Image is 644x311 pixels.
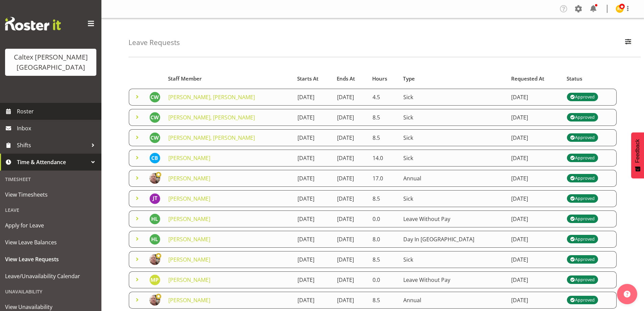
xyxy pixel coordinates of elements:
[2,217,100,234] a: Apply for Leave
[17,106,98,116] span: Roster
[570,296,595,304] div: Approved
[399,190,507,207] td: Sick
[5,237,96,247] span: View Leave Balances
[5,220,96,230] span: Apply for Leave
[149,173,160,184] img: jeanette-braxton6f63b6175486c64fd4f7440e9fe5498e.png
[17,140,88,150] span: Shifts
[168,256,210,263] a: [PERSON_NAME]
[368,231,399,248] td: 8.0
[293,129,333,146] td: [DATE]
[507,109,563,126] td: [DATE]
[570,276,595,284] div: Approved
[17,123,98,133] span: Inbox
[570,113,595,121] div: Approved
[635,139,641,163] span: Feedback
[168,114,255,121] a: [PERSON_NAME], [PERSON_NAME]
[293,210,333,227] td: [DATE]
[507,129,563,146] td: [DATE]
[149,92,160,103] img: connor-wasley10956.jpg
[570,134,595,142] div: Approved
[168,175,210,182] a: [PERSON_NAME]
[2,234,100,251] a: View Leave Balances
[293,89,333,106] td: [DATE]
[2,251,100,268] a: View Leave Requests
[507,170,563,187] td: [DATE]
[570,174,595,182] div: Approved
[149,153,160,163] img: christopher-bullock10955.jpg
[570,195,595,203] div: Approved
[297,75,318,83] span: Starts At
[149,132,160,143] img: connor-wasley10956.jpg
[570,256,595,264] div: Approved
[399,210,507,227] td: Leave Without Pay
[570,154,595,162] div: Approved
[293,170,333,187] td: [DATE]
[368,271,399,288] td: 0.0
[368,292,399,309] td: 8.5
[507,292,563,309] td: [DATE]
[507,89,563,106] td: [DATE]
[507,231,563,248] td: [DATE]
[168,276,210,284] a: [PERSON_NAME]
[399,170,507,187] td: Annual
[149,112,160,123] img: connor-wasley10956.jpg
[368,190,399,207] td: 8.5
[507,150,563,166] td: [DATE]
[2,285,100,298] div: Unavailability
[333,190,368,207] td: [DATE]
[368,109,399,126] td: 8.5
[570,93,595,101] div: Approved
[293,109,333,126] td: [DATE]
[5,190,96,200] span: View Timesheets
[399,129,507,146] td: Sick
[570,235,595,243] div: Approved
[368,251,399,268] td: 8.5
[168,236,210,243] a: [PERSON_NAME]
[168,296,210,304] a: [PERSON_NAME]
[293,292,333,309] td: [DATE]
[368,150,399,166] td: 14.0
[507,251,563,268] td: [DATE]
[507,271,563,288] td: [DATE]
[399,150,507,166] td: Sick
[5,17,61,30] img: Rosterit website logo
[399,89,507,106] td: Sick
[2,268,100,285] a: Leave/Unavailability Calendar
[399,271,507,288] td: Leave Without Pay
[616,5,624,13] img: reece-lewis10949.jpg
[168,75,202,83] span: Staff Member
[149,254,160,265] img: jeanette-braxton6f63b6175486c64fd4f7440e9fe5498e.png
[128,39,180,46] h4: Leave Requests
[403,75,415,83] span: Type
[293,271,333,288] td: [DATE]
[2,172,100,186] div: Timesheet
[2,203,100,217] div: Leave
[333,210,368,227] td: [DATE]
[337,75,355,83] span: Ends At
[567,75,582,83] span: Status
[333,271,368,288] td: [DATE]
[333,109,368,126] td: [DATE]
[570,215,595,223] div: Approved
[399,251,507,268] td: Sick
[507,210,563,227] td: [DATE]
[168,154,210,162] a: [PERSON_NAME]
[631,132,644,178] button: Feedback - Show survey
[5,254,96,264] span: View Leave Requests
[333,150,368,166] td: [DATE]
[149,274,160,285] img: maia-pikari11582.jpg
[293,231,333,248] td: [DATE]
[168,215,210,223] a: [PERSON_NAME]
[17,157,88,167] span: Time & Attendance
[511,75,544,83] span: Requested At
[399,109,507,126] td: Sick
[293,251,333,268] td: [DATE]
[399,292,507,309] td: Annual
[368,210,399,227] td: 0.0
[293,150,333,166] td: [DATE]
[12,52,90,72] div: Caltex [PERSON_NAME][GEOGRAPHIC_DATA]
[149,295,160,306] img: jeanette-braxton6f63b6175486c64fd4f7440e9fe5498e.png
[621,35,635,50] button: Filter Employees
[368,170,399,187] td: 17.0
[293,190,333,207] td: [DATE]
